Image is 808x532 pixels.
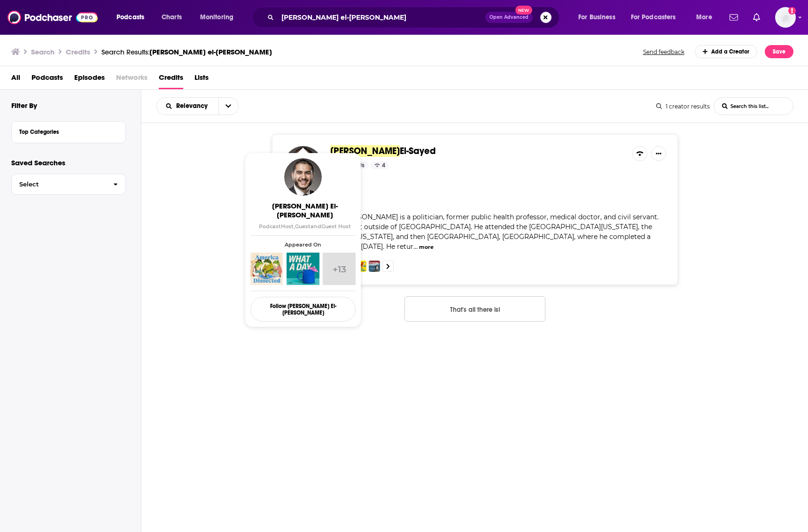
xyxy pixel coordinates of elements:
[250,253,283,285] img: America Dissected
[294,223,295,230] span: ,
[101,47,272,56] a: Search Results:[PERSON_NAME] el-[PERSON_NAME]
[19,129,112,135] div: Top Categories
[11,158,126,167] p: Saved Searches
[259,223,351,230] span: Podcast Host Guest Guest Host
[11,174,126,195] button: Select
[775,7,796,28] img: User Profile
[749,9,764,25] a: Show notifications dropdown
[149,47,272,56] span: [PERSON_NAME] el-[PERSON_NAME]
[578,11,615,24] span: For Business
[330,145,400,157] span: [PERSON_NAME]
[159,70,183,89] a: Credits
[31,70,63,89] a: Podcasts
[690,10,724,25] button: open menu
[489,15,528,20] span: Open Advanced
[218,98,238,115] button: open menu
[66,47,90,56] h3: Credits
[31,47,54,56] h3: Search
[252,201,357,219] span: [PERSON_NAME] El-[PERSON_NAME]
[413,242,418,251] span: ...
[696,11,712,24] span: More
[284,158,322,196] img: Abdul El-Sayed
[250,241,356,248] span: Appeared On
[162,11,182,24] span: Charts
[101,47,272,56] div: Search Results:
[726,9,742,25] a: Show notifications dropdown
[176,103,211,109] span: Relevancy
[110,10,156,25] button: open menu
[656,103,710,110] div: 1 creator results
[515,6,532,15] span: New
[284,213,659,251] span: [PERSON_NAME] is a politician, former public health professor, medical doctor, and civil servant....
[8,8,98,26] img: Podchaser - Follow, Share and Rate Podcasts
[19,125,118,137] button: Top Categories
[74,70,105,89] a: Episodes
[157,103,218,109] button: open menu
[419,243,434,251] button: more
[200,11,233,24] span: Monitoring
[194,10,246,25] button: open menu
[404,296,545,322] button: Nothing here.
[194,70,209,89] a: Lists
[400,145,436,157] span: El-Sayed
[117,11,144,24] span: Podcasts
[371,162,389,169] div: 4
[261,7,568,28] div: Search podcasts, credits, & more...
[695,45,758,58] a: Add a Creator
[765,45,793,58] button: Save
[278,10,485,25] input: Search podcasts, credits, & more...
[788,7,796,15] svg: Add a profile image
[156,97,239,115] h2: Choose List sort
[155,10,187,25] a: Charts
[284,213,659,251] span: "
[116,70,148,89] span: Networks
[775,7,796,28] span: Logged in as EC_2026
[651,146,666,161] button: Show More Button
[12,181,106,187] span: Select
[323,253,355,285] a: +13
[640,45,687,58] button: Send feedback
[369,261,380,272] img: Pitchfork Economics with Nick Hanauer
[330,146,436,156] a: [PERSON_NAME]El-Sayed
[775,7,796,28] button: Show profile menu
[284,146,323,185] img: Abdul El-Sayed
[287,253,319,285] img: What A Day
[485,12,533,23] button: Open AdvancedNew
[250,297,356,322] button: Follow [PERSON_NAME] El-[PERSON_NAME]
[631,11,676,24] span: For Podcasters
[311,223,321,230] span: and
[572,10,627,25] button: open menu
[11,101,37,110] h2: Filter By
[11,70,20,89] a: All
[252,201,357,230] a: [PERSON_NAME] El-[PERSON_NAME]PodcastHost,GuestandGuest Host
[625,10,690,25] button: open menu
